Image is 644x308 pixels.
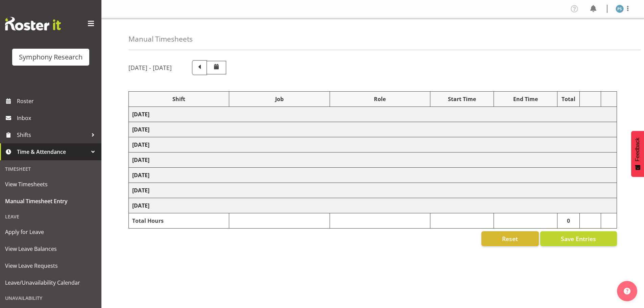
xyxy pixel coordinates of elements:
div: Total [561,95,576,103]
img: paul-s-stoneham1982.jpg [616,5,624,13]
span: View Timesheets [5,179,96,189]
td: [DATE] [129,168,617,183]
span: Time & Attendance [17,147,88,157]
td: [DATE] [129,152,617,168]
td: 0 [557,213,580,229]
div: End Time [497,95,554,103]
span: View Leave Requests [5,261,96,271]
div: Job [233,95,326,103]
div: Leave [2,210,100,223]
td: [DATE] [129,183,617,198]
div: Shift [132,95,225,103]
span: Roster [17,96,98,106]
img: Rosterit website logo [5,17,61,30]
h5: [DATE] - [DATE] [128,64,172,71]
a: View Leave Balances [2,240,100,257]
td: [DATE] [129,122,617,137]
div: Start Time [434,95,490,103]
span: Leave/Unavailability Calendar [5,278,96,288]
img: help-xxl-2.png [624,288,630,294]
td: Total Hours [129,213,229,229]
span: Inbox [17,113,98,123]
div: Role [333,95,427,103]
td: [DATE] [129,107,617,122]
a: View Leave Requests [2,257,100,274]
td: [DATE] [129,137,617,152]
span: Reset [502,234,518,243]
span: Apply for Leave [5,227,96,237]
a: Leave/Unavailability Calendar [2,274,100,291]
span: Save Entries [561,234,596,243]
a: Manual Timesheet Entry [2,193,100,210]
h4: Manual Timesheets [128,35,193,43]
a: Apply for Leave [2,223,100,240]
button: Feedback - Show survey [631,131,644,177]
span: Manual Timesheet Entry [5,196,96,206]
span: Feedback [635,138,641,161]
td: [DATE] [129,198,617,213]
div: Unavailability [2,291,100,305]
div: Symphony Research [19,52,82,62]
button: Save Entries [540,231,617,246]
button: Reset [481,231,539,246]
span: Shifts [17,130,88,140]
span: View Leave Balances [5,244,96,254]
div: Timesheet [2,162,100,176]
a: View Timesheets [2,176,100,193]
